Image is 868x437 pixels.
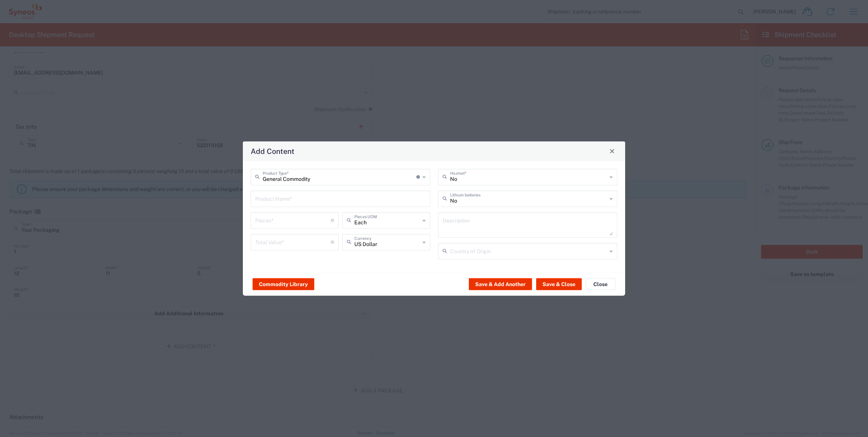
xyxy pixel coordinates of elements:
button: Close [607,146,617,156]
button: Save & Close [536,278,582,290]
h4: Add Content [251,146,294,157]
button: Save & Add Another [469,278,532,290]
button: Commodity Library [253,278,314,290]
button: Close [586,278,615,290]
